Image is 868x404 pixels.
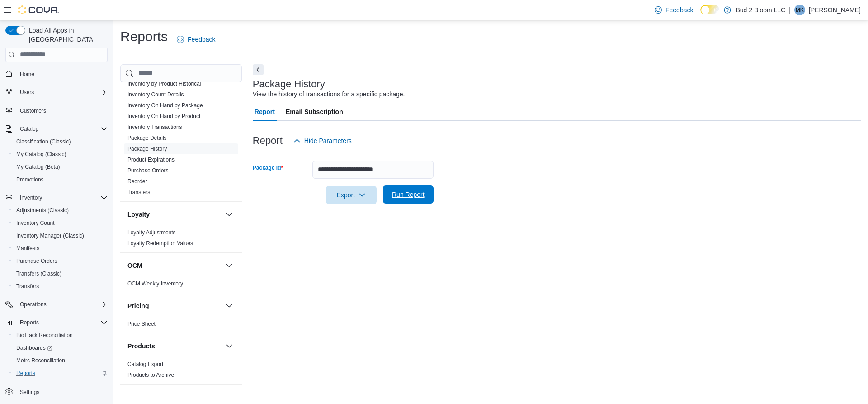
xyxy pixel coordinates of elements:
a: Package History [127,146,167,152]
a: OCM Weekly Inventory [127,280,183,287]
a: Adjustments (Classic) [13,205,72,216]
button: OCM [224,260,235,271]
button: Inventory Count [9,217,111,229]
span: Inventory Count [13,218,108,228]
span: Reports [16,317,108,328]
a: Reports [13,368,39,379]
span: Inventory Transactions [127,124,182,131]
span: Adjustments (Classic) [16,207,69,214]
button: Users [2,86,111,99]
button: Customers [2,104,111,117]
span: Transfers [127,189,150,196]
span: MK [796,5,804,15]
span: My Catalog (Beta) [16,163,60,171]
a: Home [16,69,38,80]
span: Classification (Classic) [16,138,71,145]
a: Purchase Orders [127,167,169,174]
span: Inventory On Hand by Product [127,113,200,120]
span: Operations [20,301,47,308]
span: Inventory On Hand by Package [127,102,203,109]
span: Metrc Reconciliation [13,355,108,366]
span: Purchase Orders [16,257,57,265]
span: Loyalty Adjustments [127,229,176,236]
img: Cova [18,5,59,14]
a: Customers [16,105,50,116]
span: OCM Weekly Inventory [127,280,183,287]
span: Feedback [665,5,693,14]
span: Inventory Count [16,219,55,227]
button: Next [253,64,264,75]
span: Hide Parameters [304,136,352,145]
a: Price Sheet [127,321,156,327]
span: Inventory Count Details [127,91,184,98]
button: Loyalty [127,210,222,219]
button: Products [127,342,222,351]
a: Inventory Count Details [127,91,184,98]
a: Reorder [127,178,147,185]
span: My Catalog (Classic) [13,149,108,160]
a: Inventory On Hand by Product [127,113,200,119]
span: Package History [127,145,167,152]
button: Manifests [9,242,111,255]
p: | [789,5,791,15]
div: Products [120,359,242,384]
a: My Catalog (Beta) [13,162,64,172]
button: Users [16,87,38,98]
span: Transfers [16,283,39,290]
button: Catalog [16,124,42,134]
a: Product Expirations [127,157,175,163]
span: Package Details [127,134,167,142]
a: Dashboards [13,342,56,353]
button: Settings [2,385,111,398]
a: Inventory by Product Historical [127,81,201,87]
p: [PERSON_NAME] [809,5,861,15]
span: Metrc Reconciliation [16,357,65,364]
button: Operations [16,299,50,310]
button: Catalog [2,123,111,135]
span: My Catalog (Classic) [16,151,66,158]
span: Reports [13,368,108,379]
a: Products to Archive [127,372,174,378]
span: Customers [16,105,108,116]
button: Reports [2,316,111,329]
button: Pricing [224,300,235,311]
a: Classification (Classic) [13,136,75,147]
button: BioTrack Reconciliation [9,329,111,342]
div: Pricing [120,318,242,333]
button: Products [224,341,235,352]
button: Inventory [16,192,46,203]
span: Run Report [392,190,425,199]
h3: OCM [127,261,142,270]
span: Transfers [13,281,108,292]
button: Classification (Classic) [9,135,111,148]
span: Reports [16,370,35,377]
span: Inventory by Product Historical [127,80,201,87]
a: Metrc Reconciliation [13,355,69,366]
a: Inventory On Hand by Package [127,102,203,109]
button: Transfers [9,280,111,293]
a: Manifests [13,243,43,254]
span: Product Expirations [127,156,175,163]
a: Loyalty Adjustments [127,229,176,236]
span: Manifests [13,243,108,254]
h3: Pricing [127,301,149,310]
a: Transfers [127,189,150,195]
a: Settings [16,387,43,398]
button: Operations [2,298,111,311]
a: Transfers (Classic) [13,268,65,279]
span: Load All Apps in [GEOGRAPHIC_DATA] [25,26,108,44]
a: Feedback [651,1,697,19]
a: BioTrack Reconciliation [13,330,76,341]
a: Transfers [13,281,42,292]
span: BioTrack Reconciliation [16,332,73,339]
button: My Catalog (Classic) [9,148,111,161]
button: Reports [16,317,42,328]
a: My Catalog (Classic) [13,149,70,160]
a: Package Details [127,135,167,141]
button: Transfers (Classic) [9,267,111,280]
span: BioTrack Reconciliation [13,330,108,341]
a: Loyalty Redemption Values [127,240,193,247]
a: Inventory Manager (Classic) [13,230,88,241]
span: Price Sheet [127,320,156,328]
span: Dark Mode [700,14,701,15]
